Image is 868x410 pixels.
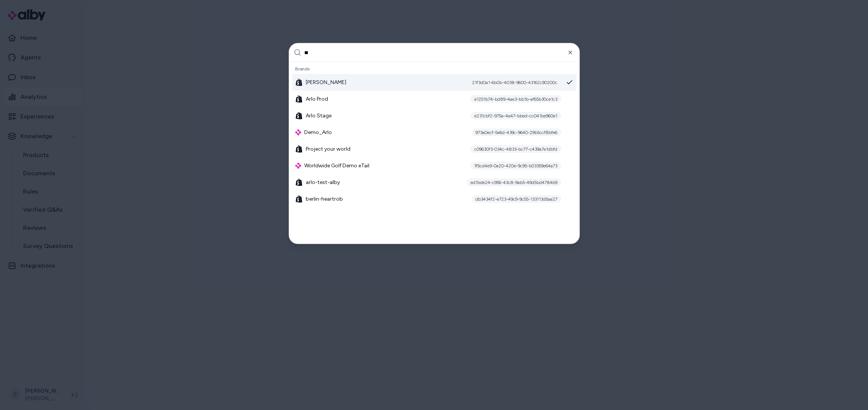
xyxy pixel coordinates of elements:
[306,145,350,153] span: Project your world
[289,62,579,244] div: Suggestions
[471,95,561,103] div: e1251b74-bd89-4ae3-bb1b-af65b30ce1c3
[470,162,561,170] div: 1f5cd4e9-0a20-420e-9c95-b03359e64a73
[292,64,576,74] div: Brands
[306,195,343,203] span: berlin-heartrob
[295,129,301,136] img: alby Logo
[295,163,301,169] img: alby Logo
[304,129,332,136] span: Demo_Arlo
[306,95,328,103] span: Arlo Prod
[306,179,340,186] span: arlo-test-alby
[472,129,561,136] div: 973a0ecf-5e6d-439c-9640-29b5ccf8bfe6
[472,195,561,203] div: db3434f2-e723-49c9-9c55-133113d5aa27
[304,162,369,170] span: Worldwide Golf Demo eTail
[467,179,561,186] div: ed1bde24-c956-43c8-9ab5-49d5bd4784b9
[306,79,346,86] span: [PERSON_NAME]
[306,112,332,120] span: Arlo Stage
[468,79,561,86] div: 21f3d0a1-6b0b-4038-9600-43162c90200c
[471,112,561,120] div: e231cbf2-975a-4a47-bbed-cc041be960e1
[471,145,561,153] div: c09630f3-034c-4833-bc77-c439a7e1dbfd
